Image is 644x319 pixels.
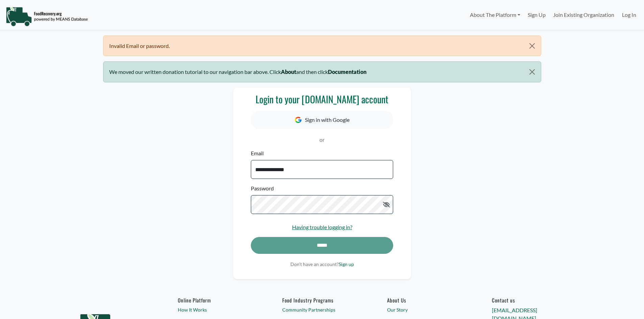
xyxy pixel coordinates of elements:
a: Community Partnerships [282,306,361,313]
a: About Us [387,297,466,303]
button: Close [523,36,541,56]
a: Sign up [339,261,354,267]
button: Sign in with Google [251,111,393,129]
b: Documentation [328,69,366,75]
a: Our Story [387,306,466,313]
label: Password [251,184,274,192]
p: Don't have an account? [251,261,393,268]
p: or [251,136,393,144]
h6: Contact us [492,297,571,303]
h6: Online Platform [178,297,257,303]
div: We moved our written donation tutorial to our navigation bar above. Click and then click [103,61,541,82]
h3: Login to your [DOMAIN_NAME] account [251,94,393,105]
img: NavigationLogo_FoodRecovery-91c16205cd0af1ed486a0f1a7774a6544ea792ac00100771e7dd3ec7c0e58e41.png [6,6,88,27]
a: Log In [618,8,640,22]
a: Sign Up [524,8,549,22]
a: How It Works [178,306,257,313]
label: Email [251,149,264,157]
a: Having trouble logging in? [292,224,352,230]
img: Google Icon [295,117,302,123]
h6: Food Industry Programs [282,297,361,303]
div: Invalid Email or password. [103,35,541,56]
a: About The Platform [466,8,524,22]
b: About [281,69,296,75]
a: Join Existing Organization [549,8,618,22]
button: Close [523,62,541,82]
